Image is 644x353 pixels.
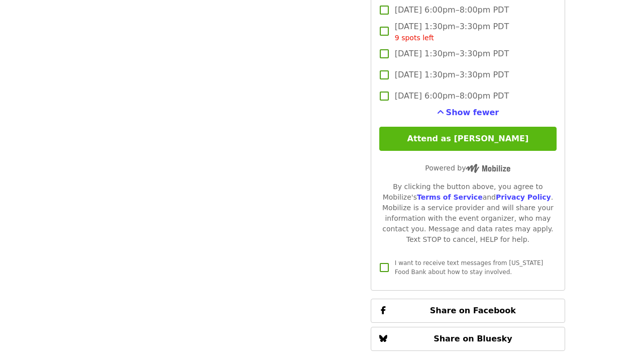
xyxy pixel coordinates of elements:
button: Attend as [PERSON_NAME] [379,127,557,151]
span: I want to receive text messages from [US_STATE] Food Bank about how to stay involved. [395,259,543,276]
button: Share on Bluesky [371,327,565,351]
span: [DATE] 1:30pm–3:30pm PDT [395,69,509,81]
button: See more timeslots [437,107,499,119]
button: Share on Facebook [371,299,565,323]
a: Privacy Policy [496,193,551,201]
span: Share on Bluesky [434,334,512,343]
span: [DATE] 1:30pm–3:30pm PDT [395,21,509,43]
span: Share on Facebook [430,306,516,315]
span: [DATE] 1:30pm–3:30pm PDT [395,48,509,60]
a: Terms of Service [417,193,483,201]
span: Show fewer [446,108,499,117]
span: Powered by [425,164,510,172]
span: [DATE] 6:00pm–8:00pm PDT [395,4,509,16]
span: [DATE] 6:00pm–8:00pm PDT [395,90,509,102]
div: By clicking the button above, you agree to Mobilize's and . Mobilize is a service provider and wi... [379,182,557,245]
img: Powered by Mobilize [466,164,510,173]
span: 9 spots left [395,34,434,42]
